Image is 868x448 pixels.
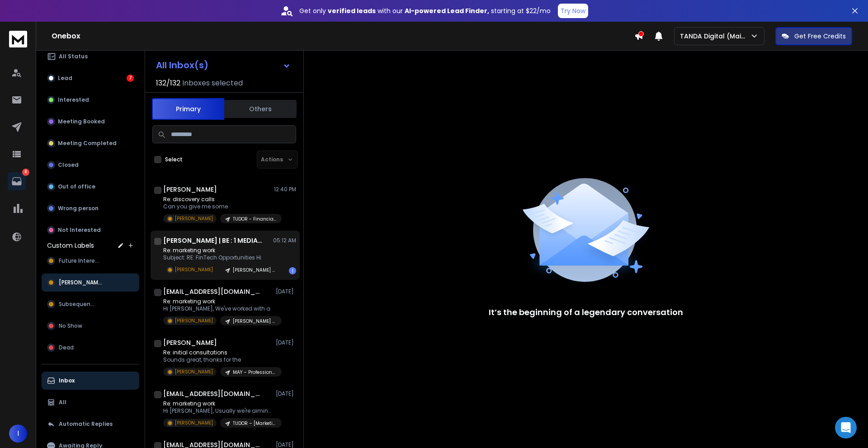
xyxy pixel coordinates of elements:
img: logo [9,31,27,47]
p: 05:12 AM [273,237,296,244]
p: [PERSON_NAME] [175,368,213,375]
strong: AI-powered Lead Finder, [405,6,489,15]
p: Re: initial consultations [163,349,272,356]
span: 132 / 132 [156,78,180,89]
p: Inbox [59,377,75,384]
p: [PERSON_NAME] – [Marketing] – [GEOGRAPHIC_DATA] – 1-10 [233,267,276,274]
p: Hi [PERSON_NAME], Usually we're aiming to [163,407,272,415]
p: [DATE] [276,390,296,397]
p: Meeting Completed [58,140,117,147]
p: Meeting Booked [58,118,105,125]
span: Dead [59,344,74,351]
button: Future Interest [42,252,139,270]
p: Out of office [58,183,95,190]
button: Lead7 [42,69,139,87]
h1: [EMAIL_ADDRESS][DOMAIN_NAME] [163,287,263,296]
button: All [42,393,139,411]
p: Wrong person [58,205,99,212]
p: Lead [58,75,72,82]
p: Try Now [561,6,585,15]
button: Try Now [558,4,588,18]
button: Get Free Credits [775,27,852,45]
h1: [PERSON_NAME] [163,338,217,347]
div: 7 [127,75,134,82]
button: I [9,424,27,443]
p: It’s the beginning of a legendary conversation [489,306,683,319]
button: Automatic Replies [42,415,139,433]
p: [PERSON_NAME] – [Marketing] – [GEOGRAPHIC_DATA] – 1-10 [233,318,276,325]
button: All Inbox(s) [149,56,298,74]
p: [PERSON_NAME] [175,317,213,324]
button: Wrong person [42,199,139,217]
button: Closed [42,156,139,174]
button: Meeting Completed [42,134,139,152]
h3: Custom Labels [47,241,94,250]
h1: [PERSON_NAME] [163,185,217,194]
p: All [59,399,66,406]
label: Select [165,156,183,163]
button: Others [224,99,297,119]
p: Get only with our starting at $22/mo [299,6,551,15]
p: TUDOR – [Marketing] – [GEOGRAPHIC_DATA] – 11-200 [233,420,276,427]
p: 12:40 PM [274,186,296,193]
p: Closed [58,161,79,169]
button: Meeting Booked [42,113,139,131]
p: [DATE] [276,339,296,346]
h1: [PERSON_NAME] | BE : 1 MEDIA ™ [163,236,263,245]
p: Re: discovery calls [163,196,272,203]
p: [DATE] [276,288,296,295]
button: Inbox [42,372,139,390]
p: Automatic Replies [59,420,113,428]
button: Interested [42,91,139,109]
h1: [EMAIL_ADDRESS][DOMAIN_NAME] [163,389,263,398]
p: Hi [PERSON_NAME], We've worked with a [163,305,272,312]
strong: verified leads [328,6,376,15]
button: Primary [152,98,224,120]
span: Future Interest [59,257,100,264]
p: 8 [22,169,29,176]
p: Subject: RE: FinTech Opportunities Hi [163,254,272,261]
div: 1 [289,267,296,274]
p: [PERSON_NAME] [175,266,213,273]
p: [PERSON_NAME] [175,420,213,426]
div: Open Intercom Messenger [835,417,857,439]
p: MAY – Professional Services – [GEOGRAPHIC_DATA] – 1-10 [233,369,276,376]
a: 8 [8,172,26,190]
p: Re: marketing work [163,298,272,305]
button: Subsequence [42,295,139,313]
button: All Status [42,47,139,66]
p: [PERSON_NAME] [175,215,213,222]
button: No Show [42,317,139,335]
span: Subsequence [59,301,97,308]
p: Can you give me some [163,203,272,210]
h1: Onebox [52,31,634,42]
p: Interested [58,96,89,104]
p: All Status [59,53,88,60]
span: [PERSON_NAME] [59,279,103,286]
p: Get Free Credits [794,32,846,41]
p: Re: marketing work [163,400,272,407]
button: [PERSON_NAME] [42,274,139,292]
h1: All Inbox(s) [156,61,208,70]
p: Not Interested [58,226,101,234]
p: TANDA Digital (Main) [680,32,750,41]
button: Not Interested [42,221,139,239]
p: Sounds great, thanks for the [163,356,272,363]
button: Out of office [42,178,139,196]
span: No Show [59,322,82,330]
p: Re: marketing work [163,247,272,254]
button: Dead [42,339,139,357]
p: TUDOR - Financial Services | [GEOGRAPHIC_DATA] [233,216,276,222]
h3: Inboxes selected [182,78,243,89]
